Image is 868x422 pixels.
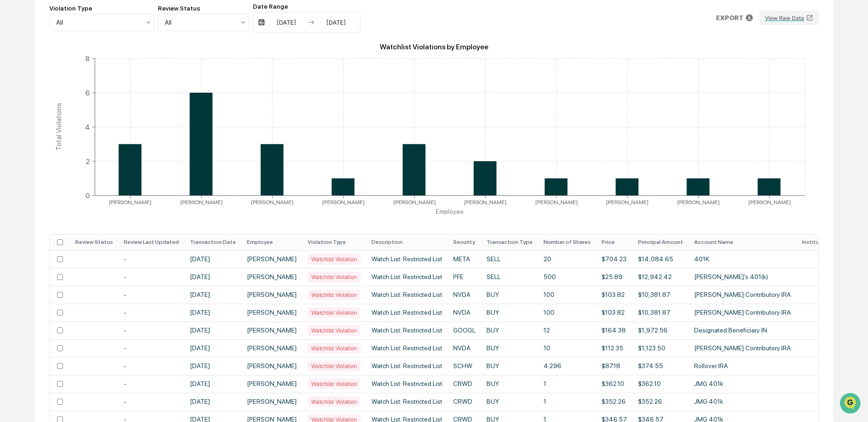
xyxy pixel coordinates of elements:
a: View Raw Data [759,11,819,25]
td: CRWD [448,393,481,411]
td: [PERSON_NAME] [241,393,302,411]
a: 🔎Data Lookup [5,200,61,217]
td: Watch List: Restricted List [366,268,448,286]
td: GOOGL [448,322,481,339]
span: Attestations [75,187,113,196]
td: - [118,393,184,411]
td: 100 [538,304,596,322]
td: - [118,250,184,268]
a: 🗄️Attestations [63,183,117,200]
td: 1 [538,393,596,411]
th: Price [596,234,633,250]
button: Start new chat [155,73,166,84]
div: Review Status [158,5,249,12]
td: $704.23 [596,250,633,268]
th: Institution [796,234,836,250]
tspan: [PERSON_NAME] [748,199,791,206]
td: Watch List: Restricted List [366,322,448,339]
td: $25.89 [596,268,633,286]
td: JMG 401k [689,393,796,411]
td: 401K [689,250,796,268]
th: Transaction Date [184,234,241,250]
td: $352.26 [596,393,633,411]
tspan: [PERSON_NAME] [464,199,507,206]
td: [DATE] [184,339,241,357]
td: NVDA [448,339,481,357]
td: - [118,339,184,357]
td: [DATE] [184,375,241,393]
td: [DATE] [184,304,241,322]
td: PFE [448,268,481,286]
td: $10,381.87 [633,304,689,322]
tspan: [PERSON_NAME] [393,199,436,206]
div: 🖐️ [9,188,16,195]
span: • [123,124,126,132]
div: Violation Type [49,5,154,12]
tspan: [PERSON_NAME] [322,199,365,206]
div: Watchlist Violation [308,343,360,353]
tspan: Employee [436,208,464,215]
td: Watch List: Restricted List [366,286,448,304]
tspan: [PERSON_NAME] [606,199,648,206]
td: 10 [538,339,596,357]
td: BUY [481,393,538,411]
div: Watchlist Violation [308,290,360,300]
td: - [118,322,184,339]
th: Violation Type [302,234,366,250]
td: [DATE] [184,286,241,304]
div: [DATE] [267,19,306,26]
iframe: Open customer support [839,392,863,417]
td: Rollover IRA [689,357,796,375]
a: 🖐️Preclearance [5,183,63,200]
td: [PERSON_NAME] [241,322,302,339]
td: $103.82 [596,286,633,304]
td: $112.35 [596,339,633,357]
td: NVDA [448,304,481,322]
td: [DATE] [184,393,241,411]
div: Watchlist Violation [308,254,360,264]
td: 100 [538,286,596,304]
td: BUY [481,304,538,322]
div: Watchlist Violation [308,396,360,407]
td: NVDA [448,286,481,304]
td: Watch List: Restricted List [366,375,448,393]
td: 12 [538,322,596,339]
td: $362.10 [633,375,689,393]
tspan: [PERSON_NAME] [109,199,152,206]
td: Watch List: Restricted List [366,250,448,268]
tspan: 0 [85,191,90,200]
tspan: 6 [85,88,90,97]
td: 4.296 [538,357,596,375]
p: EXPORT [716,14,743,21]
td: [PERSON_NAME] [241,375,302,393]
div: [DATE] [317,19,356,26]
td: $374.55 [633,357,689,375]
td: Watch List: Restricted List [366,393,448,411]
td: $1,123.50 [633,339,689,357]
span: Preclearance [18,187,59,196]
td: $14,084.65 [633,250,689,268]
td: $352.26 [633,393,689,411]
td: [PERSON_NAME] [241,286,302,304]
tspan: 2 [86,157,90,165]
span: • [123,149,126,156]
td: 20 [538,250,596,268]
th: Description [366,234,448,250]
div: 🗄️ [66,188,73,195]
td: $103.82 [596,304,633,322]
div: Start new chat [41,70,150,79]
th: Security [448,234,481,250]
div: We're available if you need us! [41,79,125,86]
p: How can we help? [9,19,166,34]
td: $1,972.56 [633,322,689,339]
td: [PERSON_NAME] [241,250,302,268]
a: Powered byPylon [64,226,110,233]
tspan: [PERSON_NAME] [677,199,720,206]
tspan: [PERSON_NAME] [535,199,578,206]
img: Steve.Lennart [9,116,24,130]
td: - [118,268,184,286]
img: arrow right [308,19,315,26]
th: Account Name [689,234,796,250]
td: 1 [538,375,596,393]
